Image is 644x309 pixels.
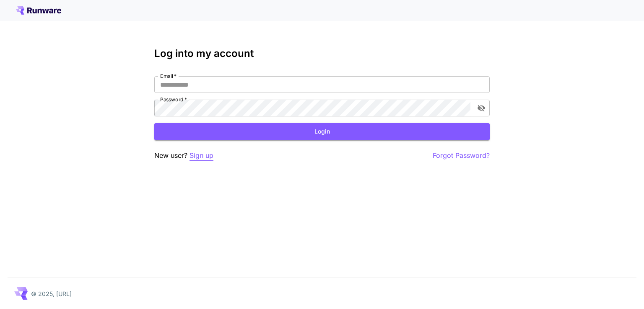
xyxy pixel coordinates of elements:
[433,150,490,161] button: Forgot Password?
[154,48,490,59] h3: Log into my account
[154,150,213,161] p: New user?
[31,289,72,298] p: © 2025, [URL]
[160,72,177,80] label: Email
[154,123,490,140] button: Login
[474,100,489,116] button: toggle password visibility
[160,96,187,103] label: Password
[190,150,213,161] button: Sign up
